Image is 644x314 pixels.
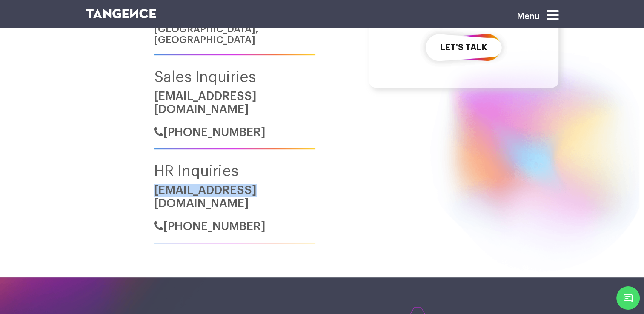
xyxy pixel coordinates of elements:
[419,23,508,72] button: let's talk
[616,286,640,310] span: Chat Widget
[154,184,257,209] a: [EMAIL_ADDRESS][DOMAIN_NAME]
[154,69,315,86] h4: Sales Inquiries
[163,126,266,138] span: [PHONE_NUMBER]
[154,126,266,138] a: [PHONE_NUMBER]
[163,220,266,232] span: [PHONE_NUMBER]
[154,24,315,45] h6: [GEOGRAPHIC_DATA], [GEOGRAPHIC_DATA]
[154,220,266,232] a: [PHONE_NUMBER]
[86,9,157,18] img: logo SVG
[154,163,315,180] h4: HR Inquiries
[154,90,257,115] a: [EMAIL_ADDRESS][DOMAIN_NAME]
